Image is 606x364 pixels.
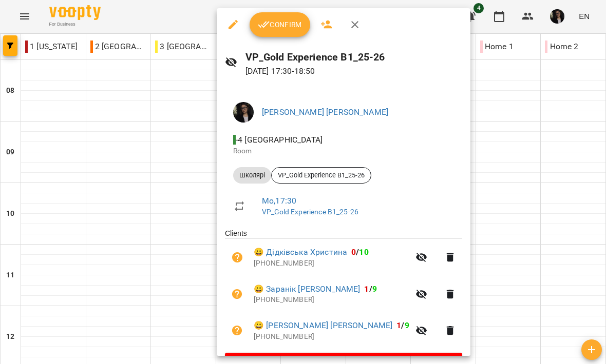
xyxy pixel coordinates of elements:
[245,65,463,77] p: [DATE] 17:30 - 18:50
[233,146,454,156] p: Room
[233,102,254,123] img: 5778de2c1ff5f249927c32fdd130b47c.png
[225,245,250,270] button: Unpaid. Bill the attendance?
[262,107,388,117] a: [PERSON_NAME] [PERSON_NAME]
[245,49,463,65] h6: VP_Gold Experience B1_25-26
[233,171,271,180] span: Школярі
[250,12,310,37] button: Confirm
[396,320,401,330] span: 1
[351,247,356,257] span: 0
[271,167,371,184] div: VP_Gold Experience B1_25-26
[258,18,302,31] span: Confirm
[359,247,368,257] span: 10
[262,208,358,216] a: VP_Gold Experience B1_25-26
[396,320,409,330] b: /
[372,284,377,294] span: 9
[225,228,462,353] ul: Clients
[254,295,409,305] p: [PHONE_NUMBER]
[364,284,369,294] span: 1
[254,258,409,269] p: [PHONE_NUMBER]
[405,320,409,330] span: 9
[364,284,376,294] b: /
[351,247,369,257] b: /
[225,282,250,307] button: Unpaid. Bill the attendance?
[254,332,409,342] p: [PHONE_NUMBER]
[225,318,250,343] button: Unpaid. Bill the attendance?
[254,319,392,332] a: 😀 [PERSON_NAME] [PERSON_NAME]
[272,171,371,180] span: VP_Gold Experience B1_25-26
[254,246,347,258] a: 😀 Дідківська Христина
[254,283,360,295] a: 😀 Заранік [PERSON_NAME]
[233,135,325,145] span: - 4 [GEOGRAPHIC_DATA]
[262,196,296,206] a: Mo , 17:30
